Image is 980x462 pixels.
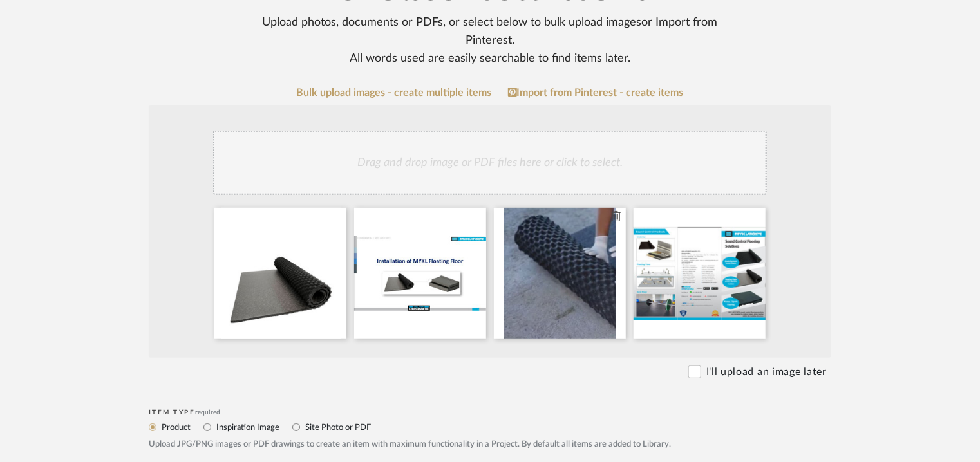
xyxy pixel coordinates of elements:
a: Import from Pinterest - create items [508,87,684,98]
label: Product [160,420,191,434]
span: required [196,409,221,416]
div: Upload JPG/PNG images or PDF drawings to create an item with maximum functionality in a Project. ... [149,438,831,451]
div: Item Type [149,409,831,416]
label: I'll upload an image later [706,364,827,380]
div: Upload photos, documents or PDFs, or select below to bulk upload images or Import from Pinterest ... [238,14,742,68]
label: Site Photo or PDF [304,420,371,434]
a: Bulk upload images - create multiple items [297,88,492,98]
mat-radio-group: Select item type [149,419,831,435]
label: Inspiration Image [215,420,279,434]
